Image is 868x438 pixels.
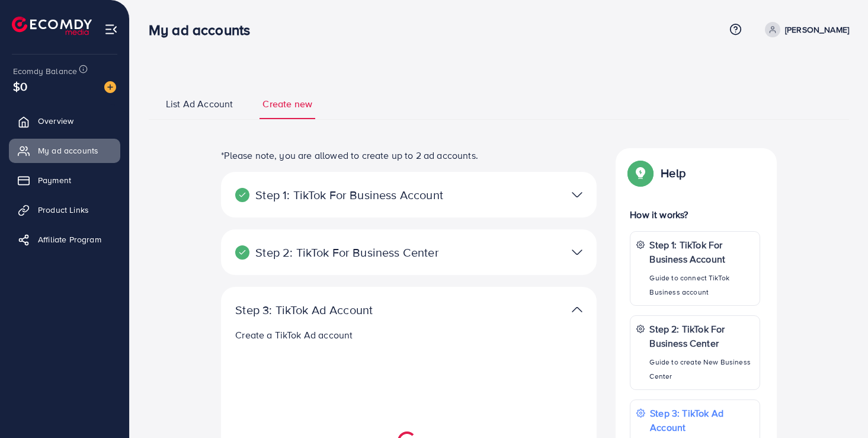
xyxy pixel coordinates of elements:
[38,204,89,216] span: Product Links
[9,228,120,251] a: Affiliate Program
[572,301,582,318] img: TikTok partner
[572,244,582,261] img: TikTok partner
[235,245,460,260] p: Step 2: TikTok For Business Center
[13,65,77,77] span: Ecomdy Balance
[785,23,849,37] p: [PERSON_NAME]
[650,406,754,434] p: Step 3: TikTok Ad Account
[649,238,753,266] p: Step 1: TikTok For Business Account
[38,115,73,127] span: Overview
[235,303,460,317] p: Step 3: TikTok Ad Account
[104,23,118,36] img: menu
[235,188,460,202] p: Step 1: TikTok For Business Account
[221,148,597,162] p: *Please note, you are allowed to create up to 2 ad accounts.
[262,97,312,111] span: Create new
[38,234,101,245] span: Affiliate Program
[9,198,120,222] a: Product Links
[630,162,651,184] img: Popup guide
[13,78,27,95] span: $0
[149,21,260,39] h3: My ad accounts
[661,166,686,180] p: Help
[38,145,98,156] span: My ad accounts
[649,322,753,350] p: Step 2: TikTok For Business Center
[9,109,120,133] a: Overview
[9,168,120,192] a: Payment
[166,97,233,111] span: List Ad Account
[649,355,753,383] p: Guide to create New Business Center
[760,22,849,37] a: [PERSON_NAME]
[572,186,582,203] img: TikTok partner
[38,174,71,186] span: Payment
[104,81,116,93] img: image
[818,385,859,429] iframe: Chat
[9,139,120,162] a: My ad accounts
[12,17,92,35] img: logo
[630,207,760,222] p: How it works?
[649,271,753,299] p: Guide to connect TikTok Business account
[235,328,587,342] p: Create a TikTok Ad account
